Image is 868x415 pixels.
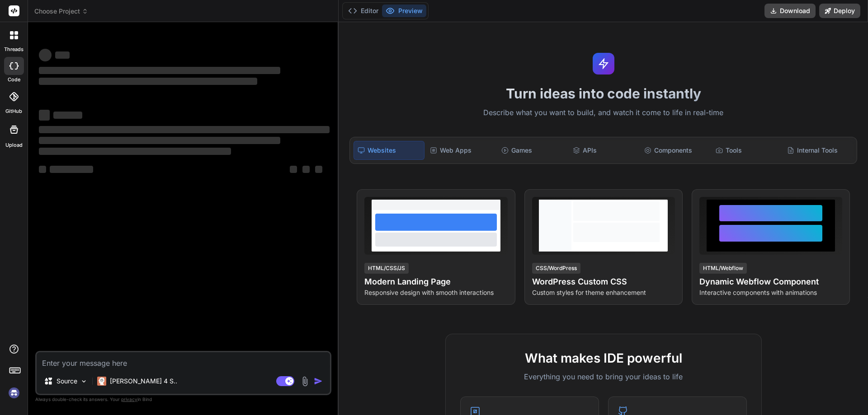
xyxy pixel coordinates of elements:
p: Describe what you want to build, and watch it come to life in real-time [344,107,863,119]
img: attachment [300,376,310,387]
span: ‌ [39,166,46,173]
button: Deploy [819,4,860,18]
p: Custom styles for theme enhancement [532,288,675,297]
div: Tools [712,141,782,160]
p: Everything you need to bring your ideas to life [460,371,747,382]
img: icon [314,377,323,386]
span: ‌ [50,166,93,173]
img: Claude 4 Sonnet [97,377,106,386]
h4: Modern Landing Page [364,275,507,288]
span: ‌ [53,112,82,119]
button: Download [764,4,816,18]
img: Pick Models [80,378,88,385]
span: ‌ [302,166,310,173]
span: ‌ [39,67,280,74]
h4: Dynamic Webflow Component [699,275,842,288]
div: Games [498,141,567,160]
div: APIs [569,141,639,160]
h1: Turn ideas into code instantly [344,85,863,102]
h2: What makes IDE powerful [460,349,747,368]
span: ‌ [39,148,231,155]
span: ‌ [39,110,50,121]
div: CSS/WordPress [532,263,580,274]
span: privacy [121,396,137,402]
label: threads [4,46,24,53]
div: Websites [354,141,424,160]
p: Always double-check its answers. Your in Bind [35,395,331,404]
div: Web Apps [426,141,496,160]
span: ‌ [39,126,330,133]
button: Editor [344,5,382,17]
span: ‌ [315,166,322,173]
span: ‌ [290,166,297,173]
div: HTML/CSS/JS [364,263,409,274]
span: ‌ [39,78,257,85]
p: Interactive components with animations [699,288,842,297]
div: HTML/Webflow [699,263,747,274]
div: Internal Tools [783,141,853,160]
img: signin [6,385,22,401]
label: code [8,76,20,84]
span: Choose Project [34,7,88,16]
p: [PERSON_NAME] 4 S.. [110,377,177,386]
p: Source [57,377,77,386]
h4: WordPress Custom CSS [532,275,675,288]
p: Responsive design with smooth interactions [364,288,507,297]
label: GitHub [5,107,22,115]
button: Preview [382,5,426,17]
div: Components [641,141,710,160]
span: ‌ [39,49,52,61]
span: ‌ [55,51,70,59]
span: ‌ [39,137,280,144]
label: Upload [5,141,23,149]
